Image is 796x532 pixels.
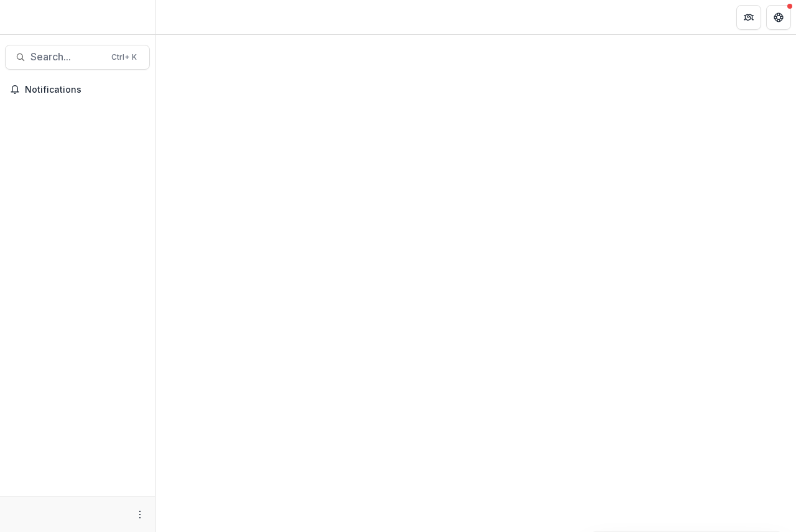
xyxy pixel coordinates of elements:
span: Notifications [25,85,145,95]
button: Search... [5,45,150,70]
button: More [132,507,147,522]
button: Get Help [766,5,791,30]
button: Partners [736,5,761,30]
span: Search... [30,51,104,63]
nav: breadcrumb [160,8,213,26]
button: Notifications [5,80,150,100]
div: Ctrl + K [109,50,139,64]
